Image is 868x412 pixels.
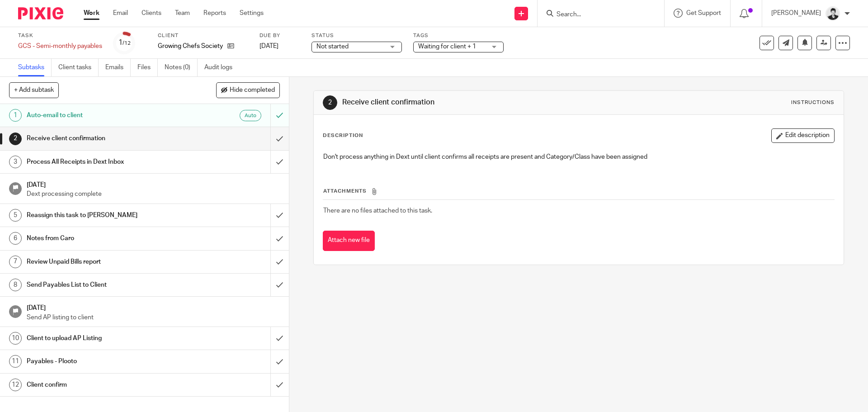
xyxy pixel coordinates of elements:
div: 6 [9,232,22,245]
p: Dext processing complete [27,189,280,199]
p: Don't process anything in Dext until client confirms all receipts are present and Category/Class ... [323,152,834,161]
div: Auto [240,110,261,121]
div: 8 [9,279,22,291]
h1: Payables - Plooto [27,355,183,368]
span: Attachments [323,189,367,194]
span: Not started [316,43,349,50]
a: Work [84,9,99,18]
a: Subtasks [18,59,52,76]
h1: [DATE] [27,301,280,313]
a: Settings [240,9,264,18]
div: Instructions [791,99,835,106]
div: 5 [9,209,22,222]
h1: Reassign this task to [PERSON_NAME] [27,208,183,222]
h1: Review Unpaid Bills report [27,255,183,269]
h1: Send Payables List to Client [27,278,183,292]
a: Audit logs [204,59,239,76]
button: + Add subtask [9,82,59,98]
img: squarehead.jpg [826,6,840,21]
button: Attach new file [323,231,375,251]
a: Reports [203,9,226,18]
span: [DATE] [259,43,278,49]
a: Clients [142,9,161,18]
p: [PERSON_NAME] [771,9,821,18]
p: Send AP listing to client [27,313,280,322]
label: Task [18,32,102,39]
h1: Notes from Caro [27,232,183,245]
span: Get Support [686,10,721,16]
a: Email [113,9,128,18]
label: Client [158,32,248,39]
button: Edit description [771,128,835,143]
label: Tags [413,32,504,39]
div: 7 [9,256,22,268]
a: Emails [105,59,131,76]
small: /12 [123,41,131,46]
div: 12 [9,379,22,391]
h1: Receive client confirmation [27,132,183,145]
a: Client tasks [58,59,99,76]
div: 1 [9,109,22,122]
label: Status [311,32,402,39]
a: Files [137,59,158,76]
h1: Process All Receipts in Dext Inbox [27,155,183,169]
div: 1 [118,38,131,48]
span: Hide completed [230,87,275,94]
img: Pixie [18,7,63,19]
h1: Receive client confirmation [342,98,598,107]
label: Due by [259,32,300,39]
input: Search [556,11,637,19]
div: 2 [323,95,337,110]
h1: Client to upload AP Listing [27,331,183,345]
div: GCS - Semi-monthly payables [18,42,102,51]
h1: [DATE] [27,178,280,189]
span: Waiting for client + 1 [418,43,476,50]
h1: Auto-email to client [27,109,183,122]
p: Description [323,132,363,139]
a: Team [175,9,190,18]
div: 2 [9,133,22,145]
div: 10 [9,332,22,345]
h1: Client confirm [27,378,183,392]
button: Hide completed [216,82,280,98]
span: There are no files attached to this task. [323,208,432,214]
div: 3 [9,156,22,168]
div: 11 [9,355,22,368]
p: Growing Chefs Society [158,42,223,51]
a: Notes (0) [165,59,198,76]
